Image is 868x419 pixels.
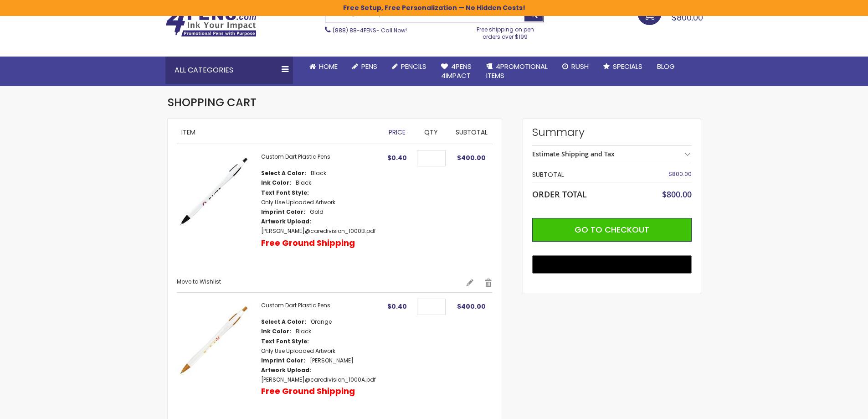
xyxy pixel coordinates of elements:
dt: Ink Color [261,328,291,335]
span: Specials [613,62,642,71]
a: Blog [650,57,682,77]
button: Go to Checkout [532,218,692,242]
a: Custom Dart Plastic Pens [261,153,330,160]
dd: Orange [311,318,332,326]
a: 4PROMOTIONALITEMS [479,57,555,86]
a: 4Pens4impact [434,57,479,86]
span: $800.00 [668,170,692,178]
span: $0.40 [387,302,407,311]
img: Custom Dart Plastic Pens-Black [177,153,252,228]
strong: Summary [532,125,692,140]
strong: Order Total [532,187,587,200]
span: 4Pens 4impact [441,62,472,80]
dt: Artwork Upload [261,218,311,225]
div: All Categories [165,57,293,84]
p: Free Ground Shipping [261,386,355,397]
a: Custom Dart Plastic Pens [261,301,330,309]
span: Item [181,128,195,137]
p: Free Ground Shipping [261,238,355,248]
span: Blog [657,62,675,71]
img: Custom Dart Plastic Pens-Orange [177,302,252,377]
span: Go to Checkout [575,224,649,235]
dd: Black [296,328,311,335]
span: Subtotal [456,128,488,137]
dd: Only Use Uploaded Artwork [261,347,335,355]
span: - Call Now! [333,26,407,34]
span: Home [319,62,338,71]
span: $0.40 [387,153,407,162]
dt: Imprint Color [261,208,305,216]
span: Price [389,128,406,137]
span: $400.00 [457,302,486,311]
div: Free shipping on pen orders over $199 [467,22,544,41]
a: [PERSON_NAME]@caredivision_1000A.pdf [261,376,376,383]
dt: Select A Color [261,170,306,177]
a: Home [302,57,345,77]
dd: Only Use Uploaded Artwork [261,199,335,206]
a: Rush [555,57,596,77]
span: Shopping Cart [168,95,257,110]
dt: Imprint Color [261,357,305,364]
span: $400.00 [457,153,486,162]
a: Move to Wishlist [177,278,221,285]
span: $800.00 [662,189,692,200]
a: (888) 88-4PENS [333,26,376,34]
span: Qty [424,128,438,137]
a: Pens [345,57,385,77]
span: Rush [571,62,589,71]
dt: Select A Color [261,318,306,326]
span: 4PROMOTIONAL ITEMS [486,62,548,80]
dt: Text Font Style [261,189,309,197]
dd: [PERSON_NAME] [310,357,354,364]
dt: Ink Color [261,179,291,186]
a: [PERSON_NAME]@caredivision_1000B.pdf [261,227,376,235]
dt: Artwork Upload [261,367,311,374]
span: $800.00 [672,12,703,23]
dd: Gold [310,208,324,216]
th: Subtotal [532,168,638,182]
button: Buy with GPay [532,255,692,274]
span: Pens [361,62,377,71]
span: Pencils [401,62,426,71]
img: 4Pens Custom Pens and Promotional Products [165,8,257,37]
dd: Black [311,170,326,177]
dd: Black [296,179,311,186]
a: Specials [596,57,650,77]
a: Pencils [385,57,434,77]
dt: Text Font Style [261,338,309,345]
a: Custom Dart Plastic Pens-Orange [177,302,261,418]
a: Custom Dart Plastic Pens-Black [177,153,261,269]
strong: Estimate Shipping and Tax [532,150,615,158]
